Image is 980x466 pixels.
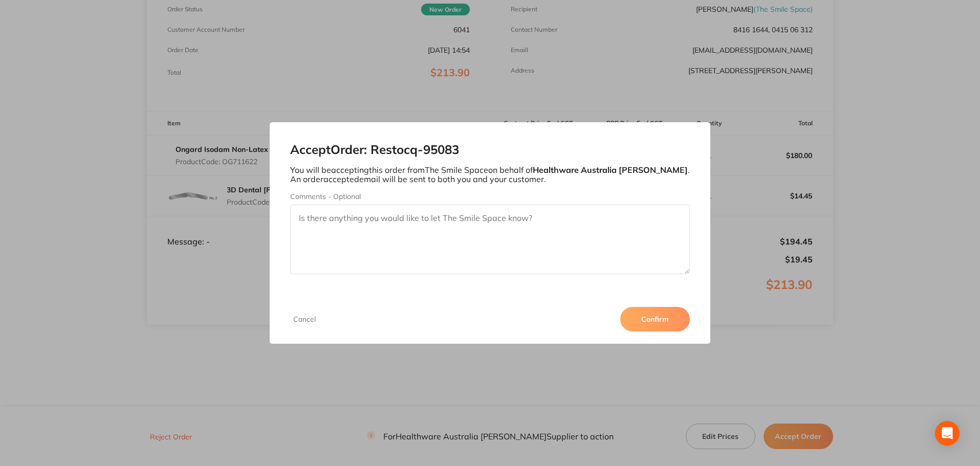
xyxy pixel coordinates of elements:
[533,165,688,175] b: Healthware Australia [PERSON_NAME]
[620,307,690,331] button: Confirm
[290,165,690,184] p: You will be accepting this order from The Smile Space on behalf of . An order accepted email will...
[290,192,690,201] label: Comments - Optional
[290,315,319,324] button: Cancel
[935,421,960,446] div: Open Intercom Messenger
[290,143,690,157] h2: Accept Order: Restocq- 95083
